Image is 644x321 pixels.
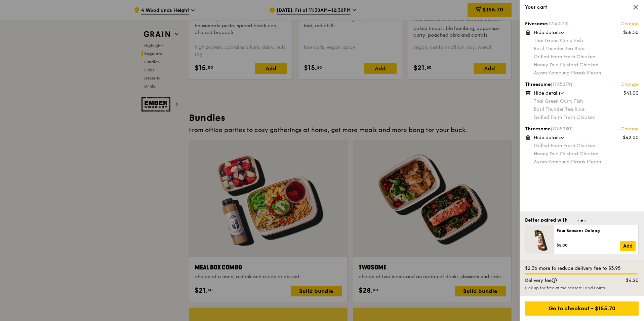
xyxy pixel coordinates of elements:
[534,37,639,44] div: Thai Green Curry Fish
[584,220,586,222] span: Go to slide 3
[534,45,639,52] div: Basil Thunder Tea Rice
[620,241,636,251] a: Add
[620,81,639,88] a: Change
[623,29,639,36] div: $68.50
[623,134,639,141] div: $42.00
[557,243,620,248] div: $5.00
[534,159,639,165] div: Ayam Kampung Masak Merah
[525,217,568,224] div: Better paired with
[551,126,573,132] span: (1755080)
[534,70,639,76] div: Ayam Kampung Masak Merah
[557,228,636,233] div: Four Seasons Oolong
[525,126,639,132] div: Threesome
[525,81,639,88] div: Threesome
[534,142,639,149] div: Grilled Farm Fresh Chicken
[620,126,639,132] a: Change
[534,114,639,121] div: Grilled Farm Fresh Chicken
[525,21,639,27] div: Fivesome
[547,21,569,27] span: (1755075)
[577,220,579,222] span: Go to slide 1
[525,265,639,272] div: $2.36 more to reduce delivery fee to $3.95
[534,30,561,35] span: Hide details
[525,285,639,291] div: Pick up for free at the nearest Food Point
[620,21,639,27] a: Change
[534,90,561,96] span: Hide details
[534,62,639,68] div: Honey Duo Mustard Chicken
[612,277,643,284] div: $4.20
[525,4,639,11] div: Your cart
[534,151,639,157] div: Honey Duo Mustard Chicken
[534,54,639,60] div: Grilled Farm Fresh Chicken
[521,277,612,284] div: Delivery fee
[534,98,639,105] div: Thai Green Curry Fish
[525,301,639,316] div: Go to checkout - $155.70
[534,106,639,113] div: Basil Thunder Tea Rice
[534,135,561,140] span: Hide details
[581,220,583,222] span: Go to slide 2
[623,90,639,97] div: $41.00
[551,82,572,87] span: (1755079)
